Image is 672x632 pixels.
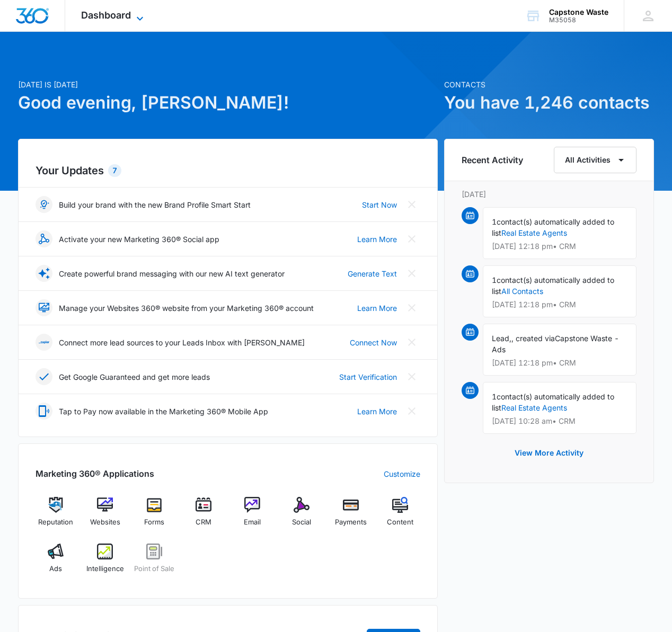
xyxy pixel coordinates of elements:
span: Point of Sale [134,564,174,574]
p: [DATE] 12:18 pm • CRM [492,359,627,367]
a: Social [281,497,322,535]
span: contact(s) automatically added to list [492,392,614,412]
a: Intelligence [85,544,126,582]
a: Ads [36,544,76,582]
button: Close [403,196,420,213]
span: Intelligence [86,564,124,574]
span: 1 [492,217,497,226]
h6: Recent Activity [462,154,523,166]
p: [DATE] [462,189,636,200]
div: account name [549,8,608,16]
p: [DATE] is [DATE] [18,79,438,90]
button: Close [403,334,420,351]
h1: Good evening, [PERSON_NAME]! [18,90,438,115]
span: Social [292,517,311,528]
p: [DATE] 10:28 am • CRM [492,417,627,425]
a: Payments [331,497,372,535]
div: 7 [108,164,121,177]
span: Lead, [492,334,511,343]
span: Payments [335,517,367,528]
span: contact(s) automatically added to list [492,275,614,296]
p: Get Google Guaranteed and get more leads [59,371,210,382]
span: Email [244,517,261,528]
span: Reputation [38,517,73,528]
a: Learn More [357,406,397,417]
h2: Your Updates [36,163,420,179]
a: Real Estate Agents [501,403,567,412]
button: Close [403,403,420,420]
a: Real Estate Agents [501,228,567,237]
span: Content [387,517,413,528]
a: Connect Now [350,337,397,348]
p: Create powerful brand messaging with our new AI text generator [59,268,285,279]
a: Start Now [362,199,397,210]
span: Dashboard [81,10,131,21]
span: 1 [492,392,497,401]
a: Forms [134,497,175,535]
a: Start Verification [339,371,397,382]
span: Capstone Waste - Ads [492,334,619,354]
a: Customize [384,468,420,479]
button: Close [403,265,420,282]
a: Learn More [357,302,397,314]
span: , created via [511,334,555,343]
button: Close [403,299,420,316]
span: Websites [90,517,120,528]
p: Contacts [444,79,654,90]
p: Build your brand with the new Brand Profile Smart Start [59,199,251,210]
button: Close [403,368,420,385]
h2: Marketing 360® Applications [36,467,154,480]
p: [DATE] 12:18 pm • CRM [492,243,627,250]
span: 1 [492,275,497,284]
button: All Activities [554,147,636,173]
a: Learn More [357,234,397,245]
p: Tap to Pay now available in the Marketing 360® Mobile App [59,406,268,417]
button: Close [403,230,420,247]
a: CRM [183,497,224,535]
a: All Contacts [501,287,543,296]
h1: You have 1,246 contacts [444,90,654,115]
p: Connect more lead sources to your Leads Inbox with [PERSON_NAME] [59,337,305,348]
span: CRM [196,517,211,528]
button: View More Activity [504,440,594,466]
p: Activate your new Marketing 360® Social app [59,234,219,245]
a: Email [232,497,273,535]
a: Content [379,497,420,535]
span: Ads [49,564,62,574]
p: [DATE] 12:18 pm • CRM [492,301,627,308]
div: account id [549,16,608,24]
a: Websites [85,497,126,535]
p: Manage your Websites 360® website from your Marketing 360® account [59,302,314,314]
a: Point of Sale [134,544,175,582]
a: Generate Text [348,268,397,279]
a: Reputation [36,497,76,535]
span: contact(s) automatically added to list [492,217,614,237]
span: Forms [144,517,164,528]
